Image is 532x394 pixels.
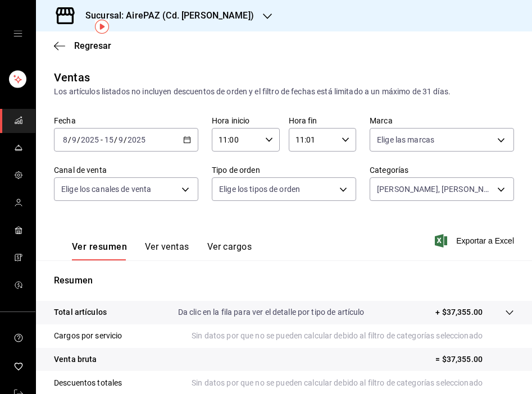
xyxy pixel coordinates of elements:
label: Canal de venta [54,166,198,174]
span: Elige los tipos de orden [219,184,300,195]
div: navigation tabs [72,241,252,260]
p: Sin datos por que no se pueden calcular debido al filtro de categorías seleccionado [192,330,514,342]
span: / [114,135,117,144]
label: Marca [370,117,514,125]
input: -- [104,135,114,144]
div: Los artículos listados no incluyen descuentos de orden y el filtro de fechas está limitado a un m... [54,86,514,98]
p: Sin datos por que no se pueden calcular debido al filtro de categorías seleccionado [192,377,514,389]
p: Venta bruta [54,354,97,365]
p: = $37,355.00 [435,354,514,365]
input: -- [62,135,68,144]
label: Tipo de orden [212,166,356,174]
button: Ver cargos [207,241,252,260]
p: Cargos por servicio [54,330,122,342]
button: open drawer [13,29,22,38]
p: + $37,355.00 [435,306,483,318]
div: Ventas [54,69,90,86]
p: Descuentos totales [54,377,122,389]
label: Categorías [370,166,514,174]
span: - [101,135,103,144]
input: -- [118,135,124,144]
button: Ver resumen [72,241,127,260]
h3: Sucursal: AirePAZ (Cd. [PERSON_NAME]) [76,9,254,22]
span: / [77,135,80,144]
input: ---- [80,135,99,144]
span: / [68,135,71,144]
label: Hora inicio [212,117,280,125]
button: Ver ventas [145,241,189,260]
span: / [124,135,127,144]
button: Regresar [54,40,111,51]
span: [PERSON_NAME], [PERSON_NAME], [PERSON_NAME], Del [PERSON_NAME], [PERSON_NAME], [GEOGRAPHIC_DATA],... [377,184,493,195]
p: Da clic en la fila para ver el detalle por tipo de artículo [178,306,365,318]
p: Total artículos [54,306,107,318]
input: ---- [127,135,146,144]
input: -- [71,135,77,144]
span: Elige los canales de venta [61,184,151,195]
button: Exportar a Excel [437,234,514,248]
img: Tooltip marker [95,20,109,34]
label: Hora fin [289,117,357,125]
p: Resumen [54,274,514,287]
span: Elige las marcas [377,134,434,145]
span: Regresar [74,40,111,51]
label: Fecha [54,117,198,125]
